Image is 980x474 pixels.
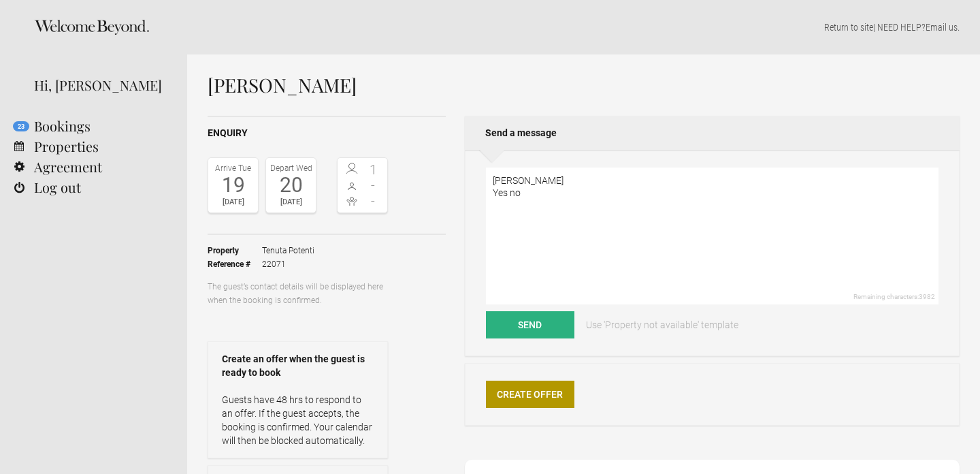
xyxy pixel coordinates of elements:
[222,352,374,379] strong: Create an offer when the guest is ready to book
[486,311,574,338] button: Send
[824,22,873,33] a: Return to site
[212,195,255,209] div: [DATE]
[34,75,167,95] div: Hi, [PERSON_NAME]
[465,116,960,150] h2: Send a message
[212,175,255,195] div: 19
[208,244,262,257] strong: Property
[363,178,385,192] span: -
[269,161,312,175] div: Depart Wed
[208,20,960,34] p: | NEED HELP? .
[262,257,314,271] span: 22071
[208,280,388,307] p: The guest’s contact details will be displayed here when the booking is confirmed.
[208,126,446,140] h2: Enquiry
[13,121,29,131] flynt-notification-badge: 23
[576,311,748,338] a: Use 'Property not available' template
[926,22,958,33] a: Email us
[212,161,255,175] div: Arrive Tue
[486,381,574,408] a: Create Offer
[363,194,385,208] span: -
[269,195,312,209] div: [DATE]
[269,175,312,195] div: 20
[208,75,960,95] h1: [PERSON_NAME]
[222,393,374,447] p: Guests have 48 hrs to respond to an offer. If the guest accepts, the booking is confirmed. Your c...
[363,163,385,176] span: 1
[262,244,314,257] span: Tenuta Potenti
[208,257,262,271] strong: Reference #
